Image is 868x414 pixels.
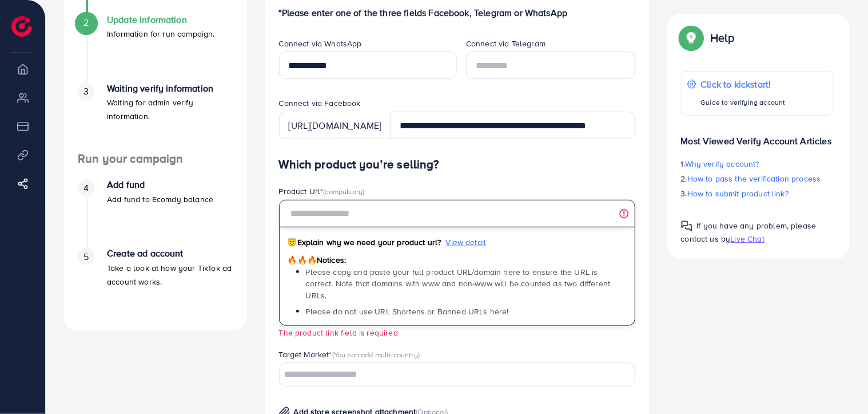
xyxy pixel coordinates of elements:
span: (You can add multi-country) [332,349,420,360]
iframe: Chat [819,362,859,405]
li: Waiting verify information [64,83,247,152]
span: 5 [83,250,89,263]
span: How to submit product link? [687,188,789,199]
p: *Please enter one of the three fields Facebook, Telegram or WhatsApp [279,6,635,19]
li: Create ad account [64,248,247,317]
span: How to pass the verification process [687,173,821,184]
li: Update Information [64,14,247,83]
div: Search for option [279,362,635,386]
img: Popup guide [681,27,702,48]
p: Take a look at how your TikTok ad account works. [107,261,233,289]
div: [URL][DOMAIN_NAME] [279,112,391,139]
span: Notices: [288,254,347,266]
label: Target Market [279,349,420,360]
span: Live Chat [731,233,765,245]
p: Information for run campaign. [107,27,215,41]
img: logo [11,16,32,37]
h4: Which product you’re selling? [279,157,635,172]
h4: Waiting verify information [107,83,233,94]
span: Please copy and paste your full product URL/domain here to ensure the URL is correct. Note that d... [306,266,611,301]
p: Help [711,31,735,45]
span: View detail [446,236,487,248]
label: Connect via WhatsApp [279,38,362,49]
small: The product link field is required [279,327,398,338]
img: Popup guide [681,220,692,232]
label: Connect via Facebook [279,97,361,109]
p: Guide to verifying account [701,96,786,109]
p: 3. [681,187,834,200]
h4: Run your campaign [64,152,247,166]
span: If you have any problem, please contact us by [681,220,817,245]
span: Please do not use URL Shortens or Banned URLs here! [306,306,509,317]
span: 3 [83,85,89,98]
label: Connect via Telegram [466,38,546,49]
span: 😇 [288,236,297,248]
li: Add fund [64,179,247,248]
span: 🔥🔥🔥 [288,254,317,266]
input: Search for option [281,366,620,384]
p: Waiting for admin verify information. [107,96,233,123]
p: 2. [681,172,834,186]
span: Explain why we need your product url? [288,236,441,248]
span: 2 [83,16,89,29]
p: Most Viewed Verify Account Articles [681,125,834,148]
p: 1. [681,157,834,171]
h4: Add fund [107,179,213,190]
span: 4 [83,182,89,195]
p: Add fund to Ecomdy balance [107,192,213,206]
p: Click to kickstart! [701,77,786,91]
label: Product Url [279,186,365,197]
h4: Create ad account [107,248,233,259]
span: (compulsory) [323,186,364,196]
h4: Update Information [107,14,215,25]
span: Why verify account? [685,158,759,169]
